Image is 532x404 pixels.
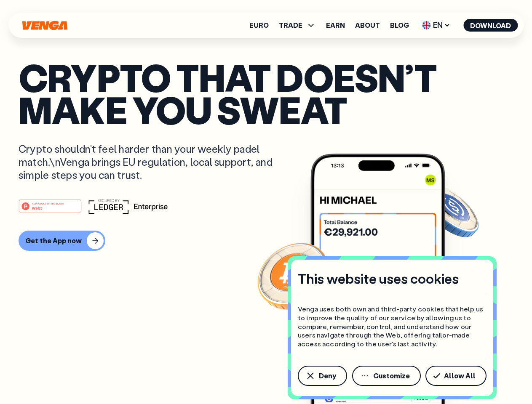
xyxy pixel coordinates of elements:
a: #1 PRODUCT OF THE MONTHWeb3 [19,204,82,215]
a: Euro [249,22,269,29]
p: Crypto that doesn’t make you sweat [19,61,513,125]
tspan: #1 PRODUCT OF THE MONTH [32,202,64,205]
span: Deny [319,372,336,379]
span: Customize [373,372,410,379]
img: flag-uk [422,21,430,29]
button: Customize [352,366,421,386]
a: About [355,22,380,29]
img: Bitcoin [256,238,331,314]
button: Deny [298,366,347,386]
button: Allow All [425,366,487,386]
span: TRADE [279,22,302,29]
span: TRADE [279,20,316,30]
img: USDC coin [420,181,481,242]
tspan: Web3 [32,205,43,210]
a: Earn [326,22,345,29]
button: Get the App now [19,231,105,251]
svg: Home [21,21,68,30]
div: Get the App now [25,237,82,245]
a: Get the App now [19,231,513,251]
span: EN [419,19,453,32]
button: Download [463,19,518,32]
p: Crypto shouldn’t feel harder than your weekly padel match.\nVenga brings EU regulation, local sup... [19,142,285,182]
span: Allow All [444,372,476,379]
a: Blog [390,22,409,29]
h4: This website uses cookies [298,270,459,287]
p: Venga uses both own and third-party cookies that help us to improve the quality of our service by... [298,305,487,348]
